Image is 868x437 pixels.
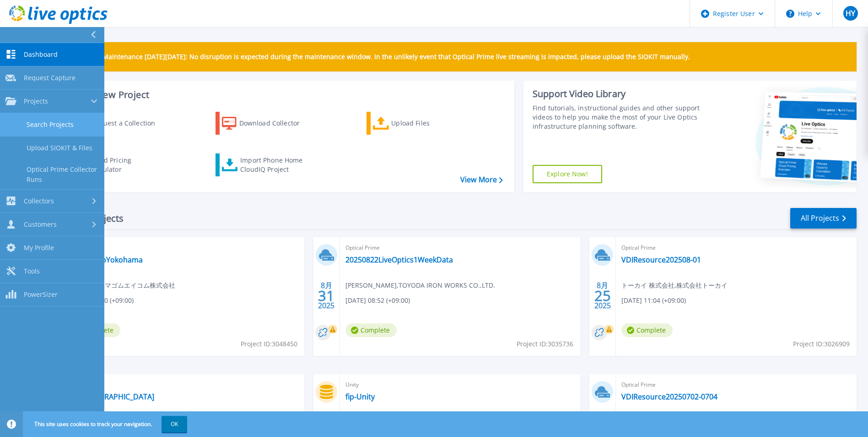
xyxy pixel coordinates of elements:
div: Upload Files [391,114,464,132]
a: Explore Now! [533,165,602,183]
span: Customers [24,220,57,229]
a: View More [460,175,503,184]
span: 31 [318,292,334,300]
a: VDIResource20250702-0704 [621,392,717,401]
span: Project ID: 3026909 [793,339,850,349]
div: 8月 2025 [594,279,611,312]
a: All Projects [790,208,857,229]
span: 25 [594,292,611,300]
span: Request Capture [24,74,75,82]
span: [PERSON_NAME] , TOYODA IRON WORKS CO.,LTD. [345,280,495,290]
a: Request a Collection [65,112,167,135]
span: Tools [24,267,40,275]
a: Cloud Pricing Calculator [65,153,167,176]
div: Download Collector [239,114,313,132]
div: 8月 2025 [318,279,335,312]
div: Request a Collection [91,114,164,132]
span: Optical Prime [69,243,299,253]
span: Optical Prime [345,243,575,253]
a: fip-Unity [345,392,375,401]
span: Project ID: 3035736 [517,339,573,349]
span: Projects [24,97,48,105]
span: My Profile [24,244,54,252]
span: Project ID: 3048450 [241,339,297,349]
a: VDIResource202508-01 [621,255,701,264]
span: [DATE] 08:52 (+09:00) [345,295,410,306]
a: FIP-[GEOGRAPHIC_DATA] [69,392,154,401]
span: HY [846,10,855,17]
span: 壮浩 河輪 , ハマゴムエイコム株式会社 [69,280,175,290]
h3: Start a New Project [65,90,502,100]
span: Optical Prime [621,243,851,253]
span: PowerSizer [24,290,58,299]
a: 202509-FipYokohama [69,255,143,264]
div: Import Phone Home CloudIQ Project [240,156,312,174]
span: トーカイ 株式会社 , 株式会社トーカイ [621,280,728,290]
span: Complete [621,323,673,337]
div: Find tutorials, instructional guides and other support videos to help you make the most of your L... [533,104,702,131]
span: Unity [345,380,575,390]
span: Dashboard [24,50,58,59]
div: Support Video Library [533,88,702,100]
a: 20250822LiveOptics1WeekData [345,255,453,264]
div: Cloud Pricing Calculator [90,156,163,174]
span: Optical Prime [69,380,299,390]
button: OK [162,416,187,432]
a: Download Collector [216,112,318,135]
p: Scheduled Maintenance [DATE][DATE]: No disruption is expected during the maintenance window. In t... [68,53,690,60]
span: Optical Prime [621,380,851,390]
span: This site uses cookies to track your navigation. [25,416,187,432]
span: [DATE] 11:04 (+09:00) [621,295,686,306]
a: Upload Files [367,112,469,135]
span: Complete [345,323,397,337]
span: Collectors [24,197,54,205]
